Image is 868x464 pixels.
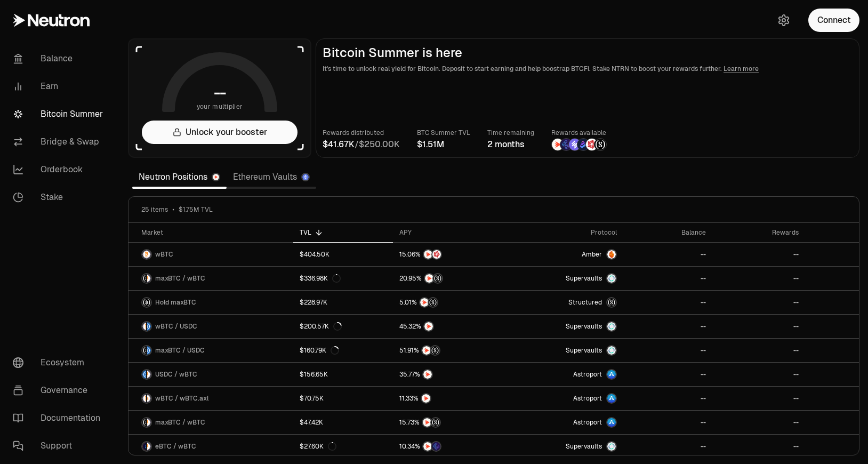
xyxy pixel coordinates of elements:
[323,45,853,60] h2: Bitcoin Summer is here
[514,228,617,237] div: Protocol
[147,274,151,283] img: wBTC Logo
[607,274,616,283] img: Supervaults
[155,442,196,451] span: eBTC / wBTC
[155,346,205,355] span: maxBTC / USDC
[141,205,168,214] span: 25 items
[508,435,623,458] a: SupervaultsSupervaults
[423,418,431,427] img: NTRN
[147,394,151,403] img: wBTC.axl Logo
[623,411,712,434] a: --
[142,250,151,259] img: wBTC Logo
[142,274,146,283] img: maxBTC Logo
[4,100,115,128] a: Bitcoin Summer
[393,291,508,314] a: NTRNStructured Points
[4,432,115,460] a: Support
[213,174,219,180] img: Neutron Logo
[607,298,616,307] img: maxBTC
[623,363,712,386] a: --
[508,339,623,362] a: SupervaultsSupervaults
[147,370,151,379] img: wBTC Logo
[197,101,243,112] span: your multiplier
[422,346,431,355] img: NTRN
[293,411,392,434] a: $47.42K
[300,418,323,427] div: $47.42K
[4,156,115,183] a: Orderbook
[155,298,196,307] span: Hold maxBTC
[142,418,146,427] img: maxBTC Logo
[393,267,508,290] a: NTRNStructured Points
[712,243,805,266] a: --
[431,346,439,355] img: Structured Points
[4,404,115,432] a: Documentation
[508,243,623,266] a: AmberAmber
[179,205,213,214] span: $1.75M TVL
[552,139,564,150] img: NTRN
[393,243,508,266] a: NTRNMars Fragments
[293,387,392,410] a: $70.75K
[300,322,342,331] div: $200.57K
[293,267,392,290] a: $336.98K
[423,370,432,379] img: NTRN
[4,128,115,156] a: Bridge & Swap
[573,418,602,427] span: Astroport
[293,363,392,386] a: $156.65K
[566,346,602,355] span: Supervaults
[393,387,508,410] a: NTRN
[423,442,432,451] img: NTRN
[393,363,508,386] a: NTRN
[293,291,392,314] a: $228.97K
[712,315,805,338] a: --
[573,394,602,403] span: Astroport
[141,228,287,237] div: Market
[300,298,327,307] div: $228.97K
[300,250,329,259] div: $404.50K
[155,370,197,379] span: USDC / wBTC
[586,139,598,150] img: Mars Fragments
[569,139,581,150] img: Solv Points
[424,250,432,259] img: NTRN
[424,322,433,331] img: NTRN
[399,417,501,428] button: NTRNStructured Points
[420,298,429,307] img: NTRN
[155,250,173,259] span: wBTC
[487,138,534,151] div: 2 months
[393,411,508,434] a: NTRNStructured Points
[300,394,324,403] div: $70.75K
[607,322,616,331] img: Supervaults
[568,298,602,307] span: Structured
[566,274,602,283] span: Supervaults
[566,442,602,451] span: Supervaults
[155,322,197,331] span: wBTC / USDC
[128,267,293,290] a: maxBTC LogowBTC LogomaxBTC / wBTC
[607,346,616,355] img: Supervaults
[142,121,298,144] button: Unlock your booster
[155,394,208,403] span: wBTC / wBTC.axl
[147,442,151,451] img: wBTC Logo
[594,139,606,150] img: Structured Points
[399,345,501,356] button: NTRNStructured Points
[4,349,115,377] a: Ecosystem
[433,274,442,283] img: Structured Points
[293,435,392,458] a: $27.60K
[623,267,712,290] a: --
[577,139,589,150] img: Bedrock Diamonds
[607,442,616,451] img: Supervaults
[323,138,400,151] div: /
[142,346,146,355] img: maxBTC Logo
[147,322,151,331] img: USDC Logo
[623,387,712,410] a: --
[142,370,146,379] img: USDC Logo
[214,84,226,101] h1: --
[429,298,437,307] img: Structured Points
[142,322,146,331] img: wBTC Logo
[712,411,805,434] a: --
[712,363,805,386] a: --
[431,418,440,427] img: Structured Points
[399,273,501,284] button: NTRNStructured Points
[432,442,440,451] img: EtherFi Points
[128,435,293,458] a: eBTC LogowBTC LogoeBTC / wBTC
[132,166,227,188] a: Neutron Positions
[142,442,146,451] img: eBTC Logo
[128,387,293,410] a: wBTC LogowBTC.axl LogowBTC / wBTC.axl
[417,127,470,138] p: BTC Summer TVL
